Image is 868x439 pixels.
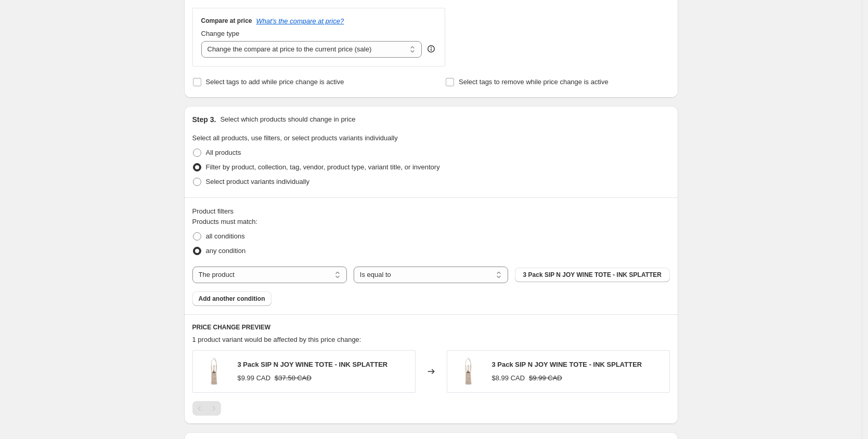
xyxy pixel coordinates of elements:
span: 1 product variant would be affected by this price change: [192,336,361,343]
div: Product filters [192,206,670,217]
h6: PRICE CHANGE PREVIEW [192,323,670,331]
nav: Pagination [192,401,221,416]
span: Select all products, use filters, or select products variants individually [192,134,398,142]
span: 3 Pack SIP N JOY WINE TOTE - INK SPLATTER [492,361,642,368]
span: Select product variants individually [206,178,309,185]
div: help [426,44,436,54]
span: All products [206,149,241,156]
span: all conditions [206,232,245,240]
span: Select tags to add while price change is active [206,78,344,86]
span: Products must match: [192,218,258,225]
button: 3 Pack SIP N JOY WINE TOTE - INK SPLATTER [515,268,669,282]
img: WC-MOSP-RUSide_86a2d01a-dfb4-40a9-9666-fd277eb1eb0b_80x.webp [198,356,229,387]
span: Add another condition [199,295,265,303]
span: $37.50 CAD [275,374,312,382]
span: Filter by product, collection, tag, vendor, product type, variant title, or inventory [206,163,440,171]
span: Select tags to remove while price change is active [459,78,608,86]
button: Add another condition [192,291,271,306]
button: What's the compare at price? [256,17,344,25]
h2: Step 3. [192,114,216,125]
span: any condition [206,247,246,255]
span: 3 Pack SIP N JOY WINE TOTE - INK SPLATTER [238,361,388,368]
p: Select which products should change in price [220,114,355,125]
span: 3 Pack SIP N JOY WINE TOTE - INK SPLATTER [523,271,662,279]
span: Change type [201,30,240,37]
img: WC-MOSP-RUSide_86a2d01a-dfb4-40a9-9666-fd277eb1eb0b_80x.webp [452,356,484,387]
span: $9.99 CAD [529,374,562,382]
h3: Compare at price [201,17,252,25]
span: $9.99 CAD [238,374,271,382]
span: $8.99 CAD [492,374,525,382]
